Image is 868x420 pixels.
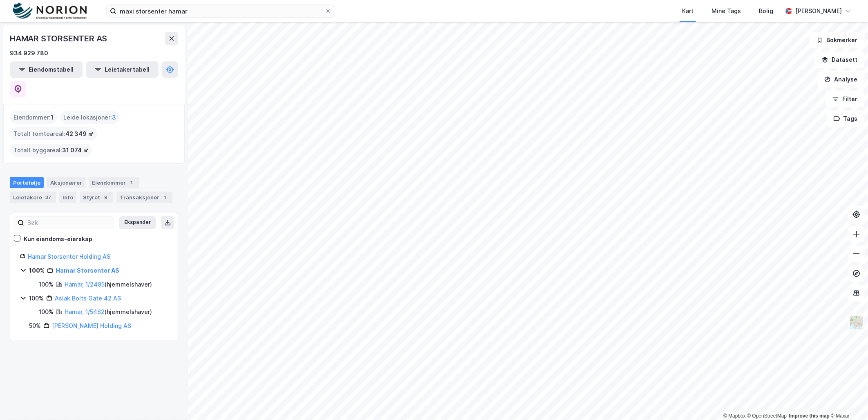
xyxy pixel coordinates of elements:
[60,111,119,124] div: Leide lokasjoner :
[10,192,56,203] div: Leietakere
[29,321,41,331] div: 50%
[65,281,105,288] a: Hamar, 1/2485
[13,3,87,20] img: norion-logo.80e7a08dc31c2e691866.png
[112,113,116,122] span: 3
[10,48,48,58] div: 934 929 780
[116,5,325,17] input: Søk på adresse, matrikkel, gårdeiere, leietakere eller personer
[102,193,110,201] div: 9
[59,192,76,203] div: Info
[39,280,54,289] div: 100%
[10,144,92,157] div: Totalt byggareal :
[827,111,865,127] button: Tags
[682,6,694,16] div: Kart
[65,129,94,139] span: 42 349 ㎡
[723,413,746,419] a: Mapbox
[89,177,139,188] div: Eiendommer
[789,413,830,419] a: Improve this map
[44,193,53,201] div: 37
[65,280,152,289] div: ( hjemmelshaver )
[39,307,54,317] div: 100%
[817,71,865,88] button: Analyse
[29,266,45,275] div: 100%
[51,113,54,122] span: 1
[10,61,83,78] button: Eiendomstabell
[815,52,865,68] button: Datasett
[10,177,44,188] div: Portefølje
[24,234,92,244] div: Kun eiendoms-eierskap
[29,294,44,303] div: 100%
[747,413,787,419] a: OpenStreetMap
[759,6,773,16] div: Bolig
[80,192,113,203] div: Styret
[47,177,85,188] div: Aksjonærer
[810,32,865,48] button: Bokmerker
[10,111,57,124] div: Eiendommer :
[55,295,121,302] a: Aslak Bolts Gate 42 AS
[119,216,156,229] button: Ekspander
[825,91,865,107] button: Filter
[62,145,89,155] span: 31 074 ㎡
[711,6,741,16] div: Mine Tags
[116,192,172,203] div: Transaksjoner
[65,307,152,317] div: ( hjemmelshaver )
[827,381,868,420] iframe: Chat Widget
[161,193,169,201] div: 1
[24,217,114,229] input: Søk
[65,308,105,315] a: Hamar, 1/5462
[86,61,159,78] button: Leietakertabell
[128,178,136,187] div: 1
[28,253,110,260] a: Hamar Storsenter Holding AS
[827,381,868,420] div: Kontrollprogram for chat
[795,6,842,16] div: [PERSON_NAME]
[10,32,109,45] div: HAMAR STORSENTER AS
[56,267,119,274] a: Hamar Storsenter AS
[10,127,97,140] div: Totalt tomteareal :
[849,315,864,330] img: Z
[52,322,131,329] a: [PERSON_NAME] Holding AS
